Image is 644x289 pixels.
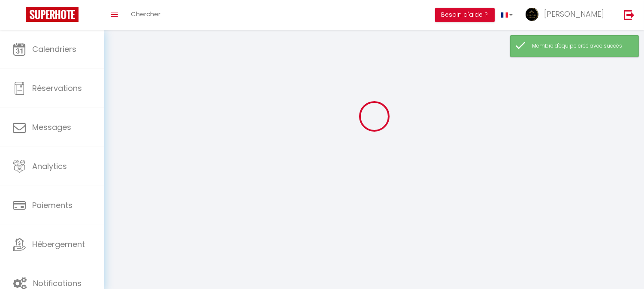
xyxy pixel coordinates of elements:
img: logout [624,9,635,20]
span: Calendriers [32,44,76,54]
span: Réservations [32,83,82,93]
span: Hébergement [32,239,85,250]
button: Besoin d'aide ? [435,8,495,22]
span: Paiements [32,200,73,211]
span: Messages [32,122,71,132]
img: ... [526,8,538,21]
span: [PERSON_NAME] [544,9,604,19]
span: Chercher [131,9,160,18]
div: Membre d'équipe créé avec succès [532,42,630,50]
img: Super Booking [26,7,79,22]
span: Analytics [32,161,67,172]
span: Notifications [33,278,82,289]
